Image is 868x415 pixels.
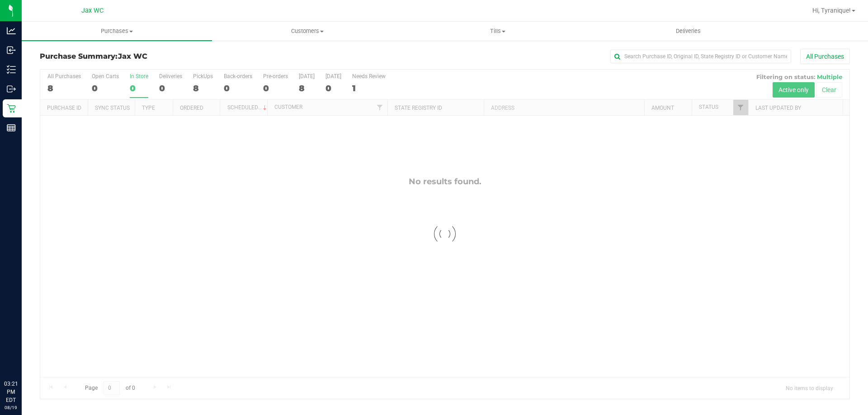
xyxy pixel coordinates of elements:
[402,22,593,41] a: Tills
[7,65,16,74] inline-svg: Inventory
[664,27,713,35] span: Deliveries
[40,52,310,61] h3: Purchase Summary:
[403,27,592,35] span: Tills
[4,404,18,411] p: 08/19
[7,123,16,132] inline-svg: Reports
[593,22,783,41] a: Deliveries
[7,104,16,113] inline-svg: Retail
[81,7,104,14] span: Jax WC
[800,49,850,64] button: All Purchases
[9,343,36,370] iframe: Resource center
[212,27,402,35] span: Customers
[22,27,212,35] span: Purchases
[7,46,16,55] inline-svg: Inbound
[22,22,212,41] a: Purchases
[610,50,791,63] input: Search Purchase ID, Original ID, State Registry ID or Customer Name...
[118,52,147,61] span: Jax WC
[7,84,16,93] inline-svg: Outbound
[4,380,18,404] p: 03:21 PM EDT
[7,26,16,35] inline-svg: Analytics
[212,22,402,41] a: Customers
[812,7,851,14] span: Hi, Tyranique!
